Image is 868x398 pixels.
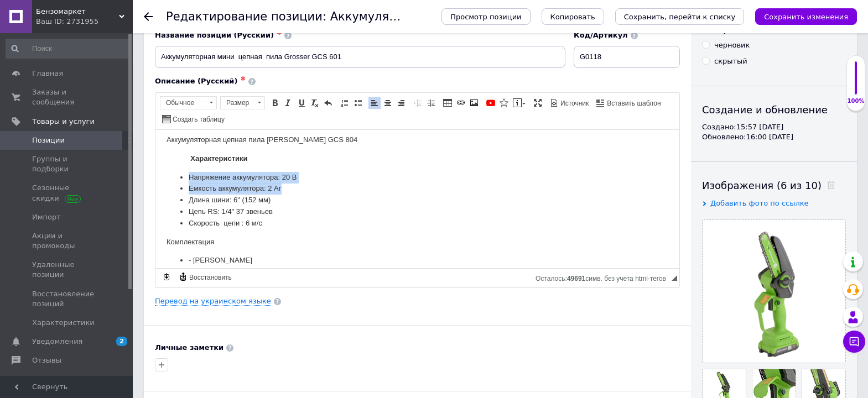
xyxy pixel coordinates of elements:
div: 100% Качество заполнения [846,55,865,111]
i: Сохранить изменения [764,13,848,21]
div: 100% [847,97,865,105]
a: Отменить (Ctrl+Z) [322,97,334,109]
span: 49691 [567,275,585,282]
a: Вставить сообщение [511,97,527,109]
a: Создать таблицу [160,113,226,125]
button: Сохранить, перейти к списку [615,8,745,25]
span: Перетащите для изменения размера [672,275,677,281]
a: Увеличить отступ [425,97,437,109]
a: По центру [382,97,394,109]
span: Отзывы [32,355,61,365]
a: Подчеркнутый (Ctrl+U) [295,97,308,109]
li: Длина шини: 6" (152 мм) [33,65,491,76]
span: Бензомаркет [36,7,119,17]
span: Источник [559,99,589,108]
button: Чат с покупателем [843,331,865,353]
a: Перевод на украинском языке [155,297,271,306]
a: Добавить видео с YouTube [485,97,497,109]
div: Подсчет символов [536,272,672,282]
span: Покупатели [32,375,77,385]
a: Изображение [468,97,480,109]
li: Емкость аккумулятора: 2 Аг [33,53,491,65]
li: - [PERSON_NAME] [33,125,491,137]
a: Вставить/Редактировать ссылку (Ctrl+L) [455,97,467,109]
div: скрытый [714,56,747,66]
a: Сделать резервную копию сейчас [160,271,173,283]
a: Источник [548,97,590,109]
div: Ваш ID: 2731955 [36,17,133,27]
a: Размер [220,96,265,109]
button: Просмотр позиции [441,8,530,25]
div: Обновлено: 16:00 [DATE] [702,132,846,142]
span: Заказы и сообщения [32,87,102,107]
a: Обычное [160,96,217,109]
li: Скорость цепи : 6 м/с [33,88,491,99]
span: Уведомления [32,337,82,347]
a: Вставить / удалить маркированный список [352,97,364,109]
a: Вставить / удалить нумерованный список [339,97,351,109]
div: Изображения (6 из 10) [702,179,846,192]
body: Визуальный текстовый редактор, 23F04E2A-A949-44FF-A2A4-47BCC52E6CA2 [11,4,513,182]
span: ✱ [240,75,245,82]
a: По левому краю [368,97,381,109]
span: Сезонные скидки [32,183,102,203]
span: 2 [116,337,127,346]
a: Таблица [441,97,454,109]
li: Напряжение аккумулятора: 20 В [33,42,491,54]
span: Добавить фото по ссылке [710,199,809,207]
span: ✱ [277,29,282,36]
a: Убрать форматирование [309,97,321,109]
span: Импорт [32,212,61,222]
div: черновик [714,40,750,50]
p: Аккумуляторная цепная пила [PERSON_NAME] GCS 804 [11,4,513,16]
a: Развернуть [532,97,544,109]
button: Сохранить изменения [755,8,857,25]
div: Вернуться назад [144,12,153,21]
strong: Характеристики [35,24,92,33]
span: Код/Артикул [574,31,628,39]
a: По правому краю [395,97,407,109]
span: Размер [221,97,254,109]
li: Цепь RS: 1/4" 37 звеньев [33,76,491,88]
div: Создание и обновление [702,103,846,117]
a: Восстановить [177,271,233,283]
span: Удаленные позиции [32,260,102,280]
p: Комплектация [11,107,513,118]
a: Вставить шаблон [595,97,662,109]
span: Просмотр позиции [450,13,521,21]
input: Например, H&M женское платье зеленое 38 размер вечернее макси с блестками [155,46,565,68]
span: Главная [32,69,63,78]
span: Копировать [550,13,595,21]
span: Обычное [160,97,206,109]
span: Название позиции (Русский) [155,31,274,39]
span: Создать таблицу [171,115,225,124]
span: Описание (Русский) [155,77,237,85]
span: Восстановление позиций [32,289,102,309]
a: Уменьшить отступ [412,97,424,109]
span: Восстановить [188,273,232,282]
h1: Редактирование позиции: Аккумуляторная мини цепная пила Grosser GCS 601 [166,10,651,23]
i: Сохранить, перейти к списку [624,13,736,21]
span: Группы и подборки [32,154,102,174]
input: Поиск [6,39,131,59]
div: Создано: 15:57 [DATE] [702,122,846,132]
span: Вставить шаблон [605,99,661,108]
a: Полужирный (Ctrl+B) [269,97,281,109]
b: Личные заметки [155,343,224,352]
span: Товары и услуги [32,117,95,127]
a: Вставить иконку [498,97,510,109]
span: Позиции [32,135,65,145]
span: Характеристики [32,318,95,328]
iframe: Визуальный текстовый редактор, 23F04E2A-A949-44FF-A2A4-47BCC52E6CA2 [155,130,679,268]
li: - Шина 152 мм [33,137,491,148]
a: Курсив (Ctrl+I) [282,97,294,109]
button: Копировать [542,8,604,25]
span: Акции и промокоды [32,231,102,251]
